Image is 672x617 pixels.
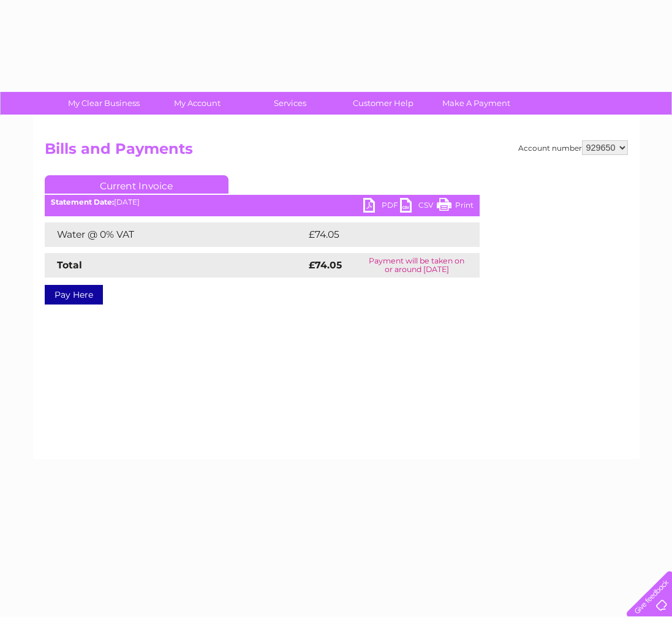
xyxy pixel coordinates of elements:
td: £74.05 [306,222,455,247]
a: Customer Help [333,92,434,115]
strong: £74.05 [309,259,342,271]
strong: Total [57,259,82,271]
a: Services [240,92,341,115]
td: Water @ 0% VAT [45,222,306,247]
a: CSV [400,198,437,216]
a: Pay Here [45,285,103,305]
h2: Bills and Payments [45,140,628,164]
div: Account number [518,140,628,155]
td: Payment will be taken on or around [DATE] [354,253,480,278]
a: Current Invoice [45,175,228,194]
a: PDF [363,198,400,216]
b: Statement Date: [51,197,114,206]
a: Print [437,198,474,216]
div: [DATE] [45,198,480,206]
a: My Account [146,92,247,115]
a: My Clear Business [53,92,154,115]
a: Make A Payment [426,92,527,115]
